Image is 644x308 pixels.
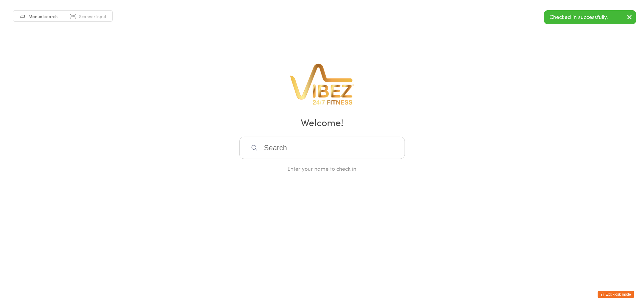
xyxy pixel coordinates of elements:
div: Checked in successfully. [544,10,636,24]
h2: Welcome! [6,115,638,129]
img: VibeZ 24/7 Fitness [288,62,356,107]
input: Search [239,137,405,159]
button: Exit kiosk mode [598,291,634,298]
span: Scanner input [79,13,106,19]
span: Manual search [28,13,58,19]
div: Enter your name to check in [239,165,405,172]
